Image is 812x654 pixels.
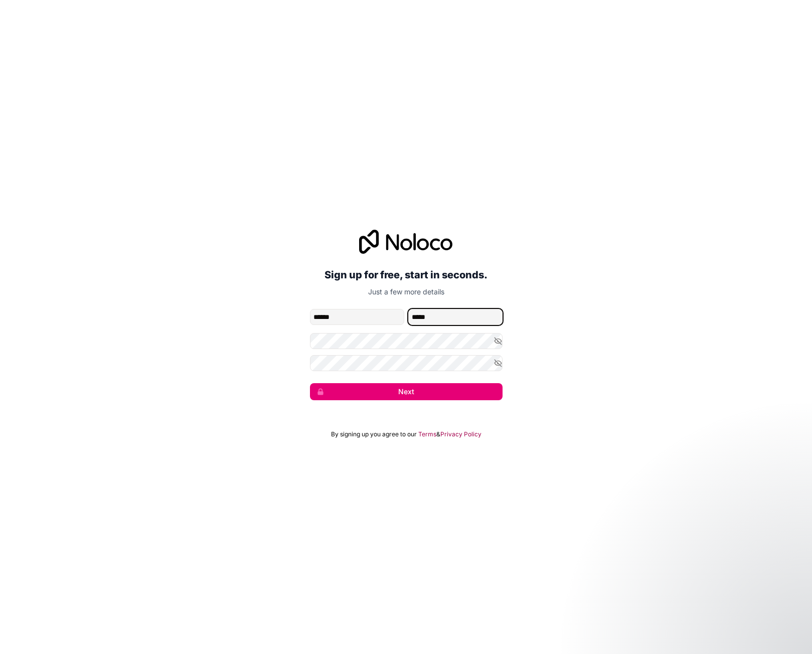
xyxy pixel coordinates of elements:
[310,287,503,297] p: Just a few more details
[310,355,503,371] input: Confirm password
[418,430,436,438] a: Terms
[310,309,404,325] input: given-name
[310,383,503,400] button: Next
[440,430,481,438] a: Privacy Policy
[611,579,812,649] iframe: Intercom notifications message
[331,430,417,438] span: By signing up you agree to our
[436,430,440,438] span: &
[310,266,503,284] h2: Sign up for free, start in seconds.
[408,309,503,325] input: family-name
[310,333,503,349] input: Password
